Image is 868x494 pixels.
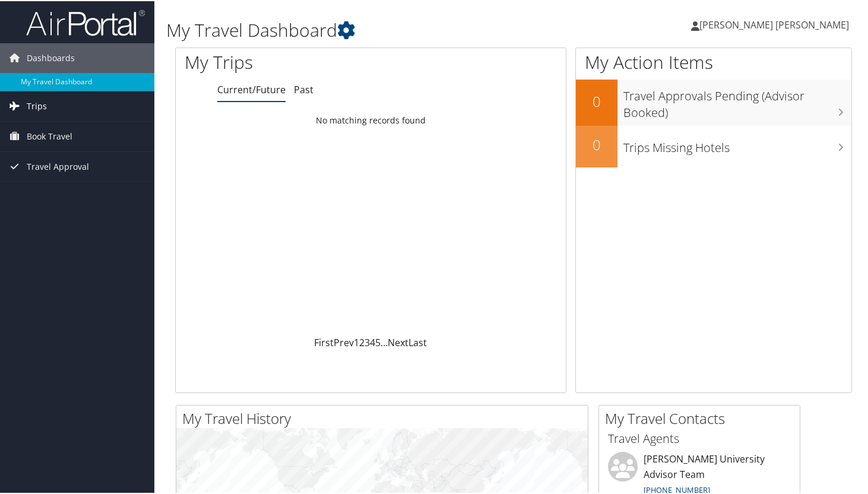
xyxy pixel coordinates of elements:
[605,407,800,427] h2: My Travel Contacts
[408,335,427,348] a: Last
[27,121,72,150] span: Book Travel
[27,151,89,180] span: Travel Approval
[354,335,359,348] a: 1
[294,82,313,95] a: Past
[623,81,851,120] h3: Travel Approvals Pending (Advisor Booked)
[388,335,408,348] a: Next
[359,335,365,348] a: 2
[314,335,334,348] a: First
[644,483,710,494] a: [PHONE_NUMBER]
[576,90,617,110] h2: 0
[166,17,629,42] h1: My Travel Dashboard
[182,407,588,427] h2: My Travel History
[576,134,617,154] h2: 0
[623,132,851,155] h3: Trips Missing Hotels
[576,125,851,166] a: 0Trips Missing Hotels
[381,335,388,348] span: …
[699,17,849,30] span: [PERSON_NAME] [PERSON_NAME]
[217,82,286,95] a: Current/Future
[334,335,354,348] a: Prev
[608,429,791,446] h3: Travel Agents
[176,109,566,130] td: No matching records found
[576,49,851,74] h1: My Action Items
[27,90,47,120] span: Trips
[691,6,861,42] a: [PERSON_NAME] [PERSON_NAME]
[576,78,851,124] a: 0Travel Approvals Pending (Advisor Booked)
[370,335,375,348] a: 4
[365,335,370,348] a: 3
[27,42,75,72] span: Dashboards
[375,335,381,348] a: 5
[26,8,145,36] img: airportal-logo.png
[185,49,394,74] h1: My Trips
